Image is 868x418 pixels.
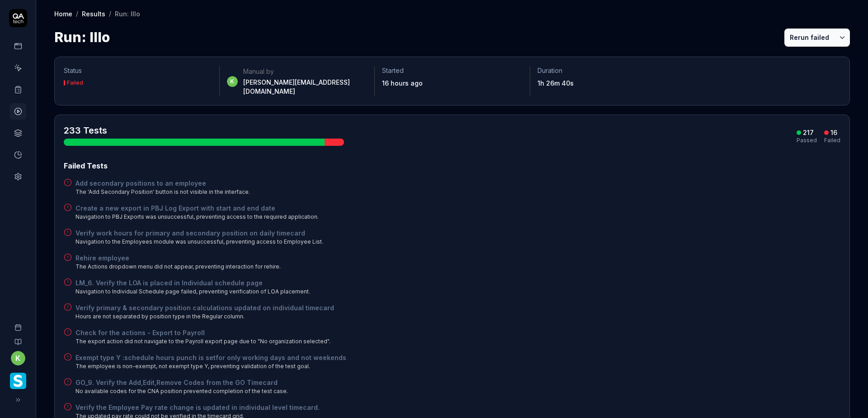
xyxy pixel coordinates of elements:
div: / [109,9,111,18]
time: 1h 26m 40s [538,79,574,87]
a: Check for the actions - Export to Payroll [75,328,330,337]
span: k [227,76,238,87]
a: Home [54,9,72,18]
a: Verify primary & secondary position calculations updated on individual timecard [75,303,334,312]
time: 16 hours ago [382,79,423,87]
a: Verify the Employee Pay rate change is updated in individual level timecard. [75,403,320,412]
p: Started [382,66,523,75]
div: Passed [797,138,817,143]
div: No available codes for the CNA position prevented completion of the test case. [75,387,288,395]
button: Smartlinx Logo [4,365,32,391]
a: Rehire employee [75,253,281,263]
p: Status [64,66,212,75]
a: Create a new export in PBJ Log Export with start and end date [75,203,319,213]
a: Verify work hours for primary and secondary position on daily timecard [75,228,323,238]
a: Documentation [4,331,32,346]
button: k [11,351,25,365]
div: [PERSON_NAME][EMAIL_ADDRESS][DOMAIN_NAME] [243,78,368,96]
p: Duration [538,66,678,75]
h1: Run: lllo [54,27,110,48]
div: The employee is non-exempt, not exempt type Y, preventing validation of the test goal. [75,362,346,370]
div: Navigation to Individual Schedule page failed, preventing verification of LOA placement. [75,288,310,296]
div: Hours are not separated by position type in the Regular column. [75,312,334,321]
div: Failed [67,80,83,86]
div: Failed [824,138,840,143]
div: 16 [830,129,837,137]
div: The 'Add Secondary Position' button is not visible in the interface. [75,188,250,196]
div: Failed Tests [64,160,840,171]
div: The export action did not navigate to the Payroll export page due to "No organization selected". [75,337,330,346]
a: Add secondary positions to an employee [75,178,250,188]
a: Results [82,9,105,18]
div: / [76,9,78,18]
div: The Actions dropdown menu did not appear, preventing interaction for rehire. [75,263,281,271]
span: 233 Tests [64,125,107,136]
div: Navigation to the Employees module was unsuccessful, preventing access to Employee List. [75,238,323,246]
a: LM_6. Verify the LOA is placed in Individual schedule page [75,278,310,288]
div: Navigation to PBJ Exports was unsuccessful, preventing access to the required application. [75,213,319,221]
button: Rerun failed [784,29,835,47]
a: Exempt type Y :schedule hours punch is setfor only working days and not weekends [75,353,346,362]
img: Smartlinx Logo [10,373,26,389]
div: Manual by [243,67,368,76]
div: Run: lllo [115,9,140,18]
a: Book a call with us [4,317,32,331]
a: GO_9. Verify the Add,Edit,Remove Codes from the GO Timecard [75,378,288,387]
div: 217 [803,129,814,137]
